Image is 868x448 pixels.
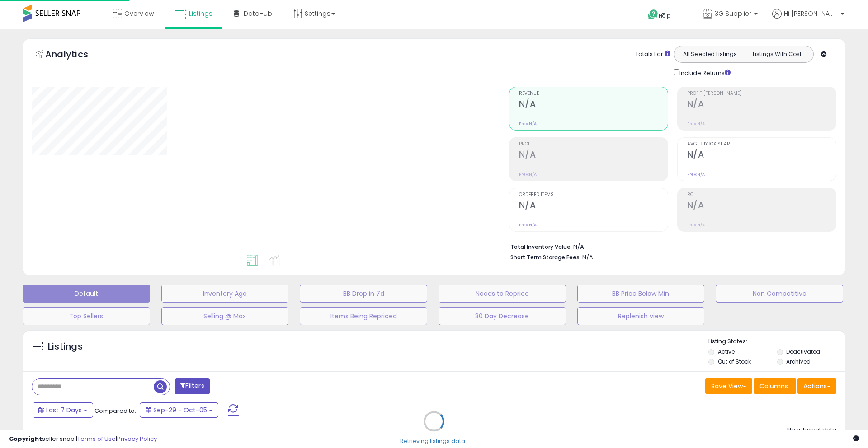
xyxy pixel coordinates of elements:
button: Selling @ Max [161,307,289,325]
a: Help [641,2,689,29]
span: Hi [PERSON_NAME] [784,9,838,18]
b: Total Inventory Value: [510,243,572,251]
li: N/A [510,241,830,252]
small: Prev: N/A [519,172,537,177]
span: Listings [189,9,212,18]
span: Help [659,12,671,19]
div: Totals For [635,50,670,59]
span: DataHub [244,9,272,18]
h2: N/A [519,99,668,111]
button: BB Price Below Min [577,285,705,303]
button: Top Sellers [23,307,150,325]
span: Revenue [519,91,668,96]
button: Inventory Age [161,285,289,303]
h2: N/A [519,149,668,162]
h2: N/A [687,200,836,212]
small: Prev: N/A [687,172,705,177]
a: Hi [PERSON_NAME] [772,9,844,29]
span: 3G Supplier [715,9,751,18]
small: Prev: N/A [687,222,705,228]
h2: N/A [519,200,668,212]
span: ROI [687,192,836,197]
button: Replenish view [577,307,705,325]
strong: Copyright [9,434,42,443]
button: 30 Day Decrease [439,307,566,325]
button: Non Competitive [716,285,843,303]
h2: N/A [687,99,836,111]
small: Prev: N/A [519,121,537,126]
span: Avg. Buybox Share [687,142,836,147]
h2: N/A [687,149,836,162]
div: seller snap | | [9,435,157,443]
small: Prev: N/A [519,222,537,228]
i: Get Help [647,9,659,20]
button: Listings With Cost [743,48,811,60]
div: Retrieving listings data.. [400,437,468,445]
button: Needs to Reprice [439,285,566,303]
span: Overview [124,9,154,18]
small: Prev: N/A [687,121,705,126]
button: All Selected Listings [676,48,744,60]
button: Items Being Repriced [300,307,427,325]
button: BB Drop in 7d [300,285,427,303]
span: Ordered Items [519,192,668,197]
div: Include Returns [667,67,741,78]
span: N/A [582,253,593,261]
span: Profit [519,142,668,147]
b: Short Term Storage Fees: [510,253,581,261]
h5: Analytics [45,48,106,63]
button: Default [23,285,150,303]
span: Profit [PERSON_NAME] [687,91,836,96]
